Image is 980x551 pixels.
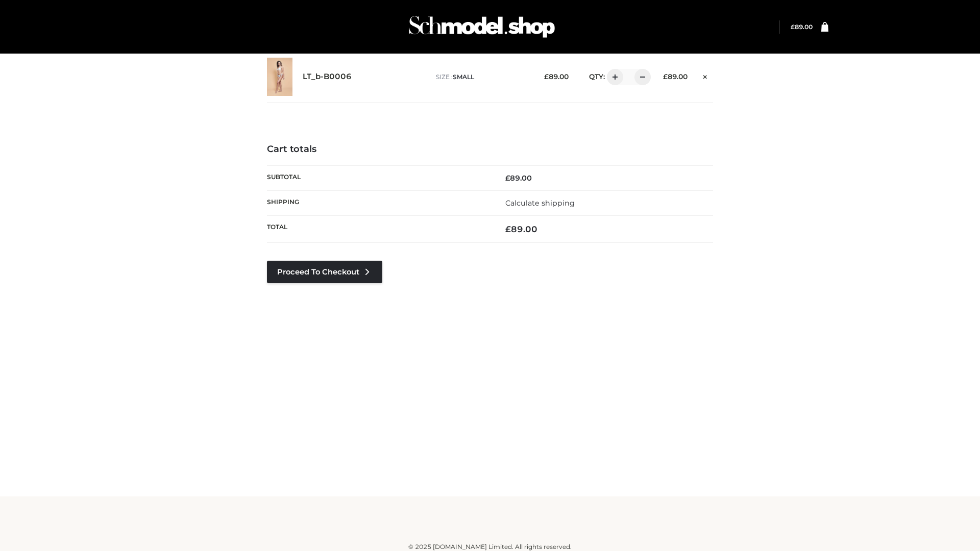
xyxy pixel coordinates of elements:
a: £89.00 [791,23,813,31]
a: Calculate shipping [505,198,575,208]
span: £ [505,224,511,234]
h4: Cart totals [267,144,713,155]
bdi: 89.00 [663,72,688,81]
img: Schmodel Admin 964 [405,7,558,47]
div: QTY: [579,69,647,85]
bdi: 89.00 [544,72,569,81]
a: Proceed to Checkout [267,261,382,283]
bdi: 89.00 [505,173,532,183]
p: size : [436,72,528,82]
a: Remove this item [698,69,713,82]
a: LT_b-B0006 [303,72,352,82]
span: £ [544,72,549,81]
th: Shipping [267,190,490,215]
span: SMALL [453,73,474,81]
span: £ [505,173,510,183]
bdi: 89.00 [505,224,537,234]
th: Subtotal [267,165,490,190]
bdi: 89.00 [791,23,813,31]
span: £ [791,23,795,31]
span: £ [663,72,668,81]
th: Total [267,216,490,243]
